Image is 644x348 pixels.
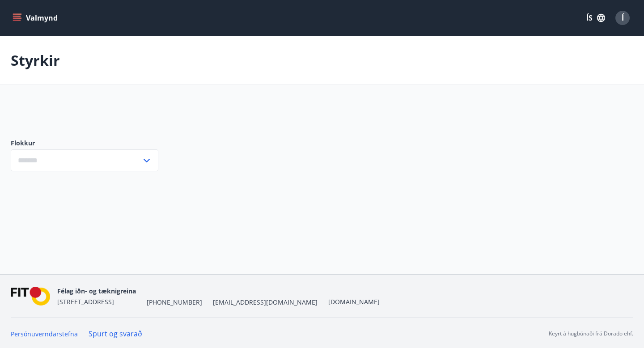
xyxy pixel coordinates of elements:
span: Félag iðn- og tæknigreina [57,287,136,295]
button: ÍS [581,10,610,26]
button: menu [11,10,61,26]
label: Flokkur [11,139,158,148]
span: [STREET_ADDRESS] [57,297,114,306]
a: Spurt og svarað [89,329,142,339]
a: Persónuverndarstefna [11,330,78,338]
p: Styrkir [11,51,60,70]
span: Í [622,13,624,23]
button: Í [612,7,633,29]
a: [DOMAIN_NAME] [328,297,380,306]
p: Keyrt á hugbúnaði frá Dorado ehf. [549,330,633,338]
span: [EMAIL_ADDRESS][DOMAIN_NAME] [213,298,318,307]
span: [PHONE_NUMBER] [147,298,202,307]
img: FPQVkF9lTnNbbaRSFyT17YYeljoOGk5m51IhT0bO.png [11,287,50,306]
